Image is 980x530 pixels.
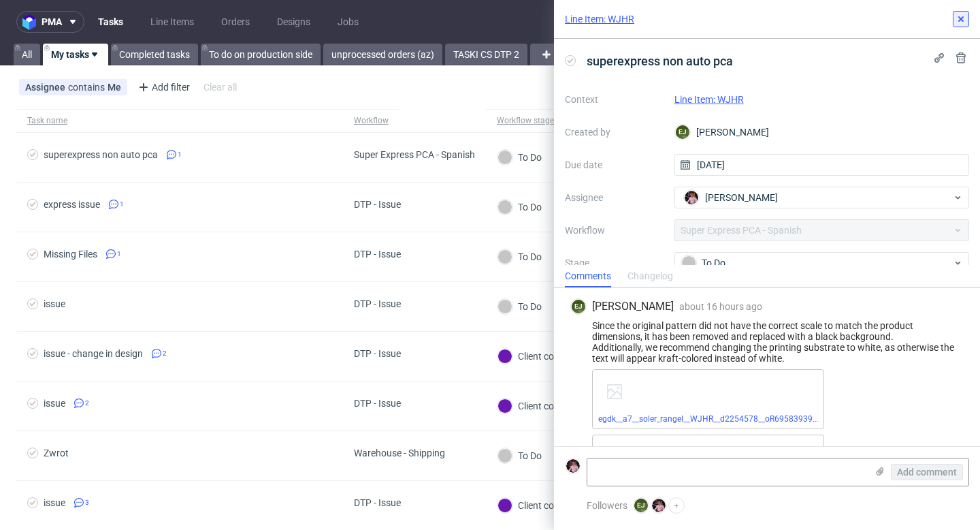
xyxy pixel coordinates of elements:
[329,11,367,33] a: Jobs
[44,348,143,359] div: issue - change in design
[117,249,121,260] span: 1
[634,499,648,512] figcaption: EJ
[44,448,69,458] div: Zwrot
[627,266,673,287] div: Changelog
[323,44,442,65] a: unprocessed orders (az)
[25,82,68,93] span: Assignee
[497,249,542,264] div: To Do
[178,149,182,160] span: 1
[572,300,585,313] figcaption: EJ
[445,44,527,65] a: TASKI CS DTP 2
[269,11,318,33] a: Designs
[68,82,108,93] span: contains
[674,94,744,105] a: Line Item: WJHR
[565,266,611,287] div: Comments
[44,398,65,409] div: issue
[497,115,554,126] div: Workflow stage
[354,448,445,458] div: Warehouse - Shipping
[163,348,167,359] span: 2
[679,301,762,312] span: about 16 hours ago
[354,199,401,210] div: DTP - Issue
[592,299,674,314] span: [PERSON_NAME]
[16,11,84,33] button: pma
[570,320,964,364] div: Since the original pattern did not have the correct scale to match the product dimensions, it has...
[111,44,198,65] a: Completed tasks
[566,459,580,473] img: Aleks Ziemkowski
[44,149,158,160] div: superexpress non auto pca
[497,150,542,165] div: To Do
[705,191,778,204] span: [PERSON_NAME]
[668,497,685,514] button: +
[497,498,587,513] div: Client contacted
[133,76,193,98] div: Add filter
[565,91,664,108] label: Context
[565,124,664,140] label: Created by
[213,11,258,33] a: Orders
[565,255,664,271] label: Stage
[565,12,634,26] a: Line Item: WJHR
[85,398,89,409] span: 2
[27,115,332,127] span: Task name
[681,255,952,270] div: To Do
[354,149,475,160] div: Super Express PCA - Spanish
[598,414,856,424] a: egdk__a7__soler_rangel__WJHR__d2254578__oR695839398__back.pdf
[354,398,401,409] div: DTP - Issue
[674,121,970,143] div: [PERSON_NAME]
[201,44,321,65] a: To do on production side
[354,249,401,260] div: DTP - Issue
[354,497,401,508] div: DTP - Issue
[354,298,401,309] div: DTP - Issue
[14,44,40,65] a: All
[497,200,542,215] div: To Do
[565,189,664,206] label: Assignee
[108,82,121,93] div: Me
[44,497,65,508] div: issue
[565,222,664,238] label: Workflow
[652,499,666,512] img: Aleks Ziemkowski
[685,191,698,204] img: Aleks Ziemkowski
[497,448,542,463] div: To Do
[42,17,62,27] span: pma
[676,125,689,139] figcaption: EJ
[497,399,587,414] div: Client contacted
[44,298,65,309] div: issue
[85,497,89,508] span: 3
[581,50,738,72] span: superexpress non auto pca
[565,157,664,173] label: Due date
[43,44,108,65] a: My tasks
[587,500,627,511] span: Followers
[142,11,202,33] a: Line Items
[90,11,131,33] a: Tasks
[354,348,401,359] div: DTP - Issue
[44,199,100,210] div: express issue
[120,199,124,210] span: 1
[354,115,389,126] div: Workflow
[497,299,542,314] div: To Do
[22,14,42,30] img: logo
[44,249,97,260] div: Missing Files
[497,349,587,364] div: Client contacted
[201,78,240,97] div: Clear all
